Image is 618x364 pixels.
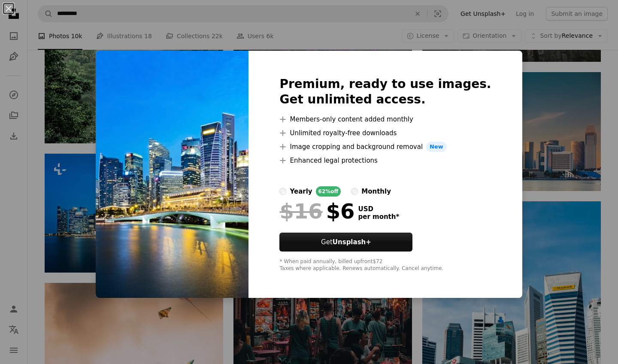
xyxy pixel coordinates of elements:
img: premium_photo-1697730417971-437dc0b88fd4 [96,51,248,298]
span: per month * [358,213,399,221]
span: New [426,142,447,152]
button: GetUnsplash+ [279,233,412,252]
div: 62% off [316,186,341,197]
div: yearly [290,186,312,197]
div: monthly [361,186,391,197]
li: Unlimited royalty-free downloads [279,128,491,138]
strong: Unsplash+ [333,238,371,246]
span: $16 [279,200,322,222]
span: USD [358,205,399,213]
li: Enhanced legal protections [279,155,491,166]
h2: Premium, ready to use images. Get unlimited access. [279,76,491,107]
li: Members-only content added monthly [279,114,491,124]
input: yearly62%off [279,188,286,195]
div: * When paid annually, billed upfront $72 Taxes where applicable. Renews automatically. Cancel any... [279,258,491,272]
li: Image cropping and background removal [279,142,491,152]
input: monthly [351,188,358,195]
div: $6 [279,200,354,222]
